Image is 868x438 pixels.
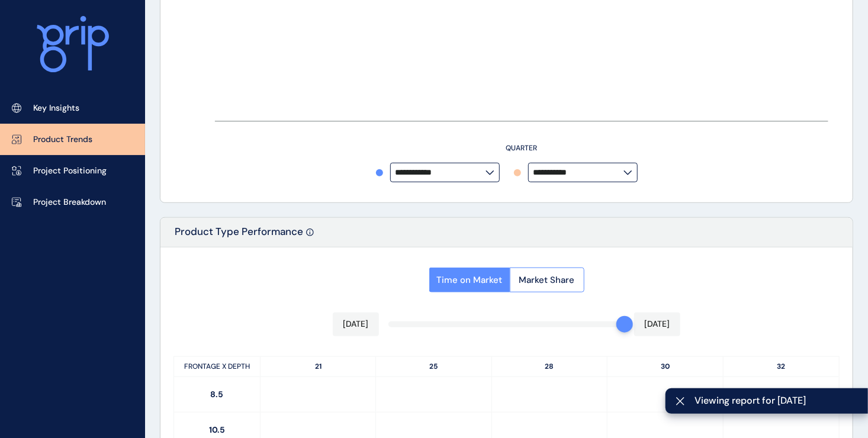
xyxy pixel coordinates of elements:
[33,165,107,177] p: Project Positioning
[175,225,303,247] p: Product Type Performance
[33,134,92,146] p: Product Trends
[33,197,106,208] p: Project Breakdown
[695,394,859,407] span: Viewing report for [DATE]
[33,102,79,114] p: Key Insights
